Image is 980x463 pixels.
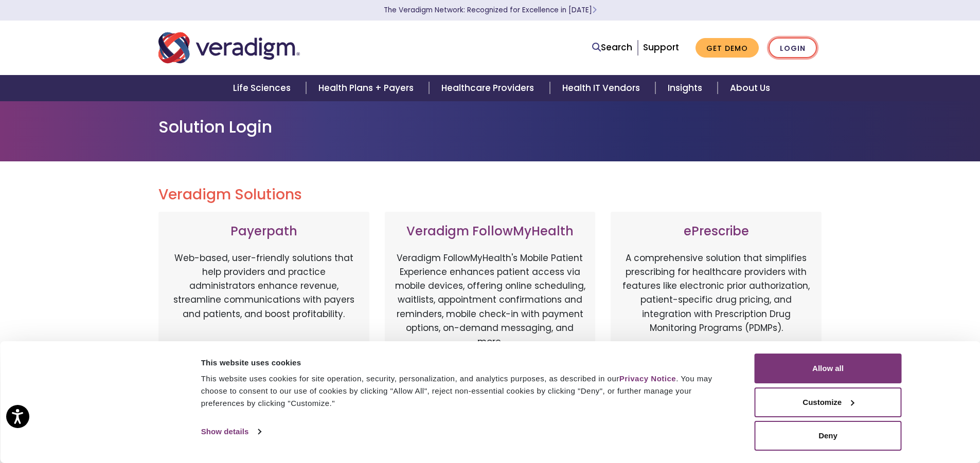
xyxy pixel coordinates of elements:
[395,224,585,239] h3: Veradigm FollowMyHealth
[429,75,549,101] a: Healthcare Providers
[201,424,261,439] a: Show details
[395,251,585,349] p: Veradigm FollowMyHealth's Mobile Patient Experience enhances patient access via mobile devices, o...
[655,75,718,101] a: Insights
[592,5,597,15] span: Learn More
[696,38,759,58] a: Get Demo
[169,224,359,239] h3: Payerpath
[755,421,902,451] button: Deny
[158,117,822,137] h1: Solution Login
[201,357,732,369] div: This website uses cookies
[550,75,655,101] a: Health IT Vendors
[306,75,429,101] a: Health Plans + Payers
[201,373,732,410] div: This website uses cookies for site operation, security, personalization, and analytics purposes, ...
[621,251,811,359] p: A comprehensive solution that simplifies prescribing for healthcare providers with features like ...
[158,31,300,65] img: Veradigm logo
[221,75,306,101] a: Life Sciences
[755,387,902,417] button: Customize
[169,251,359,359] p: Web-based, user-friendly solutions that help providers and practice administrators enhance revenu...
[592,41,632,54] a: Search
[755,354,902,383] button: Allow all
[621,224,811,239] h3: ePrescribe
[718,75,782,101] a: About Us
[643,41,679,53] a: Support
[384,5,597,15] a: The Veradigm Network: Recognized for Excellence in [DATE]Learn More
[769,38,817,59] a: Login
[619,374,676,383] a: Privacy Notice
[158,186,822,203] h2: Veradigm Solutions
